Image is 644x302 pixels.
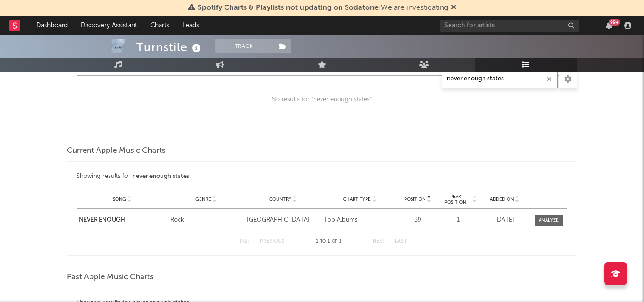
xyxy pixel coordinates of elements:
[215,39,273,53] button: Track
[132,171,189,182] div: never enough states
[198,4,379,12] span: Spotify Charts & Playlists not updating on Sodatone
[404,197,426,202] span: Position
[77,171,567,182] div: Showing results for
[490,197,514,202] span: Added On
[195,197,211,202] span: Genre
[136,39,203,55] div: Turnstile
[144,16,176,35] a: Charts
[440,194,471,205] span: Peak Position
[247,216,319,225] div: [GEOGRAPHIC_DATA]
[373,239,386,244] button: Next
[113,197,126,202] span: Song
[269,197,291,202] span: Country
[237,239,251,244] button: First
[67,145,166,157] span: Current Apple Music Charts
[303,236,354,247] div: 1 1 1
[451,4,457,12] span: Dismiss
[67,272,154,283] span: Past Apple Music Charts
[30,16,74,35] a: Dashboard
[442,70,558,88] input: Search Playlists/Charts
[400,216,435,225] div: 39
[260,239,284,244] button: Previous
[332,239,337,243] span: of
[74,16,144,35] a: Discovery Assistant
[440,20,579,32] input: Search for artists
[198,4,448,12] span: : We are investigating
[77,76,567,124] div: No results for " never enough states ".
[324,216,396,225] div: Top Albums
[609,19,620,26] div: 99 +
[176,16,206,35] a: Leads
[170,216,242,225] div: Rock
[606,22,612,29] button: 99+
[482,216,528,225] div: [DATE]
[440,216,477,225] div: 1
[79,216,166,225] a: NEVER ENOUGH
[320,239,326,243] span: to
[395,239,407,244] button: Last
[343,197,371,202] span: Chart Type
